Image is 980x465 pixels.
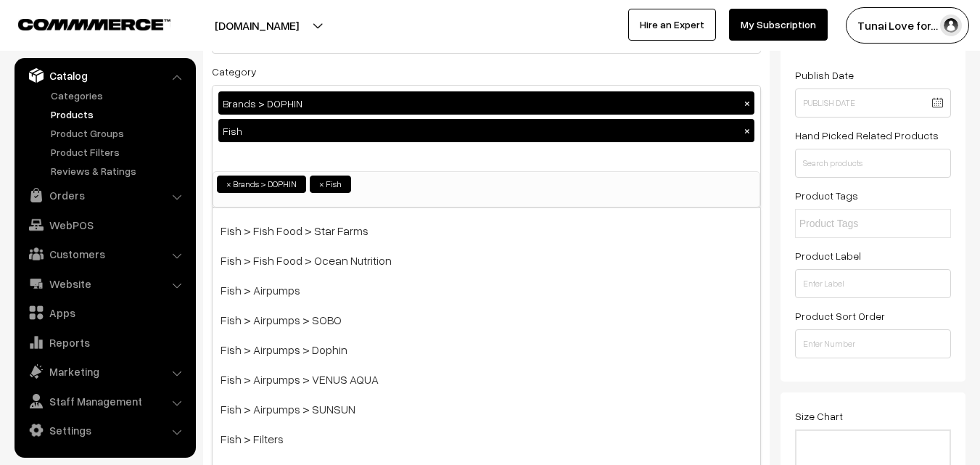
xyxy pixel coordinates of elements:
[164,7,350,44] button: [DOMAIN_NAME]
[795,308,885,324] label: Product Sort Order
[218,91,754,115] div: Brands > DOPHIN
[47,163,191,178] a: Reviews & Ratings
[18,19,170,30] img: COMMMERCE
[213,334,760,364] span: Fish > Airpumps > Dophin
[213,394,760,424] span: Fish > Airpumps > SUNSUN
[18,271,191,297] a: Website
[47,144,191,160] a: Product Filters
[18,417,191,443] a: Settings
[18,329,191,355] a: Reports
[795,248,861,263] label: Product Label
[47,88,191,103] a: Categories
[846,7,969,44] button: Tunai Love for…
[218,119,754,142] div: Fish
[47,125,191,141] a: Product Groups
[795,128,939,143] label: Hand Picked Related Products
[213,305,760,334] span: Fish > Airpumps > SOBO
[226,178,231,191] span: ×
[741,96,754,110] button: ×
[18,62,191,89] a: Catalog
[18,182,191,208] a: Orders
[795,89,951,118] input: Publish Date
[47,107,191,122] a: Products
[795,67,854,83] label: Publish Date
[795,188,858,203] label: Product Tags
[319,178,324,191] span: ×
[628,9,716,41] a: Hire an Expert
[795,149,951,178] input: Search products
[310,176,351,193] li: Fish
[799,216,926,231] input: Product Tags
[213,275,760,305] span: Fish > Airpumps
[795,329,951,358] input: Enter Number
[940,15,962,36] img: user
[795,269,951,298] input: Enter Label
[18,388,191,414] a: Staff Management
[18,241,191,267] a: Customers
[213,424,760,453] span: Fish > Filters
[217,176,306,193] li: Brands > DOPHIN
[18,212,191,238] a: WebPOS
[213,245,760,275] span: Fish > Fish Food > Ocean Nutrition
[795,408,843,424] label: Size Chart
[741,124,754,137] button: ×
[212,64,257,79] label: Category
[18,358,191,384] a: Marketing
[213,364,760,394] span: Fish > Airpumps > VENUS AQUA
[213,215,760,245] span: Fish > Fish Food > Star Farms
[18,15,145,32] a: COMMMERCE
[729,9,828,41] a: My Subscription
[18,300,191,326] a: Apps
